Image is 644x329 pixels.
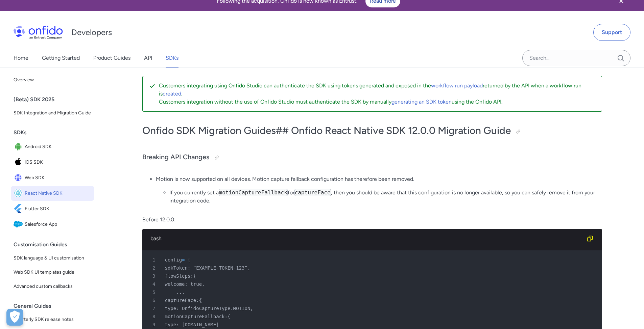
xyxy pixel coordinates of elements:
[6,309,23,326] div: Cookie Preferences
[11,170,94,185] a: IconWeb SDKWeb SDK
[165,281,205,287] span: welcome: true,
[11,313,94,326] a: Quarterly SDK release notes
[522,50,630,66] input: Onfido search input field
[182,290,185,295] span: .
[142,124,602,137] h1: Onfido SDK Migration Guides## Onfido React Native SDK 12.0.0 Migration Guide
[11,266,94,279] a: Web SDK UI templates guide
[142,152,602,163] h3: Breaking API Changes
[14,282,92,291] span: Advanced custom callbacks
[25,220,92,229] span: Salesforce App
[11,139,94,154] a: IconAndroid SDKAndroid SDK
[145,272,160,280] span: 3
[294,189,331,196] code: captureFace
[182,257,185,263] span: =
[583,232,597,245] button: Copy code snippet button
[14,268,92,276] span: Web SDK UI templates guide
[11,155,94,170] a: IconiOS SDKiOS SDK
[25,158,92,167] span: iOS SDK
[219,189,288,196] code: motionCaptureFallback
[145,296,160,304] span: 6
[165,273,193,279] span: flowSteps:
[165,306,253,311] span: type: OnfidoCaptureType.MOTION,
[199,298,202,303] span: {
[145,312,160,321] span: 8
[145,264,160,272] span: 2
[156,175,602,205] li: Motion is now supported on all devices. Motion capture fallback configuration has therefore been ...
[14,126,97,139] div: SDKs
[11,280,94,293] a: Advanced custom callbacks
[14,316,92,324] span: Quarterly SDK release notes
[14,238,97,251] div: Customisation Guides
[142,216,602,224] p: Before 12.0.0:
[14,26,63,39] img: Onfido Logo
[11,186,94,201] a: IconReact Native SDKReact Native SDK
[165,257,182,263] span: config
[145,280,160,288] span: 4
[159,98,596,106] p: Customers integration without the use of Onfido Studio must authenticate the SDK by manually usin...
[14,204,25,214] img: IconFlutter SDK
[593,24,630,41] a: Support
[6,309,23,326] button: Open Preferences
[165,322,219,327] span: type: [DOMAIN_NAME]
[165,265,251,271] span: sdkToken: “EXAMPLE-TOKEN-123”,
[14,299,97,313] div: General Guides
[145,321,160,329] span: 9
[145,304,160,312] span: 7
[159,82,596,98] p: Customers integrating using Onfido Studio can authenticate the SDK using tokens generated and exp...
[166,49,178,67] a: SDKs
[11,106,94,120] a: SDK Integration and Migration Guide
[11,201,94,216] a: IconFlutter SDKFlutter SDK
[14,109,92,117] span: SDK Integration and Migration Guide
[150,235,583,243] div: bash
[11,217,94,232] a: IconSalesforce AppSalesforce App
[11,73,94,87] a: Overview
[228,314,230,319] span: {
[188,257,190,263] span: {
[14,220,25,229] img: IconSalesforce App
[165,314,228,319] span: motionCaptureFallback:
[145,288,160,296] span: 5
[42,49,80,67] a: Getting Started
[25,189,92,198] span: React Native SDK
[14,142,25,152] img: IconAndroid SDK
[144,49,152,67] a: API
[14,189,25,198] img: IconReact Native SDK
[71,27,112,38] h1: Developers
[25,173,92,183] span: Web SDK
[193,273,196,279] span: {
[11,251,94,265] a: SDK language & UI customisation
[14,173,25,183] img: IconWeb SDK
[14,76,92,84] span: Overview
[14,158,25,167] img: IconiOS SDK
[14,49,28,67] a: Home
[25,142,92,152] span: Android SDK
[145,256,160,264] span: 1
[14,93,97,106] div: (Beta) SDK 2025
[14,254,92,262] span: SDK language & UI customisation
[431,82,483,89] a: workflow run payload
[25,204,92,214] span: Flutter SDK
[163,90,181,97] a: created
[169,189,602,205] li: If you currently set a for , then you should be aware that this configuration is no longer availa...
[176,290,182,295] span: ..
[93,49,130,67] a: Product Guides
[391,99,452,105] a: generating an SDK token
[165,298,199,303] span: captureFace:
